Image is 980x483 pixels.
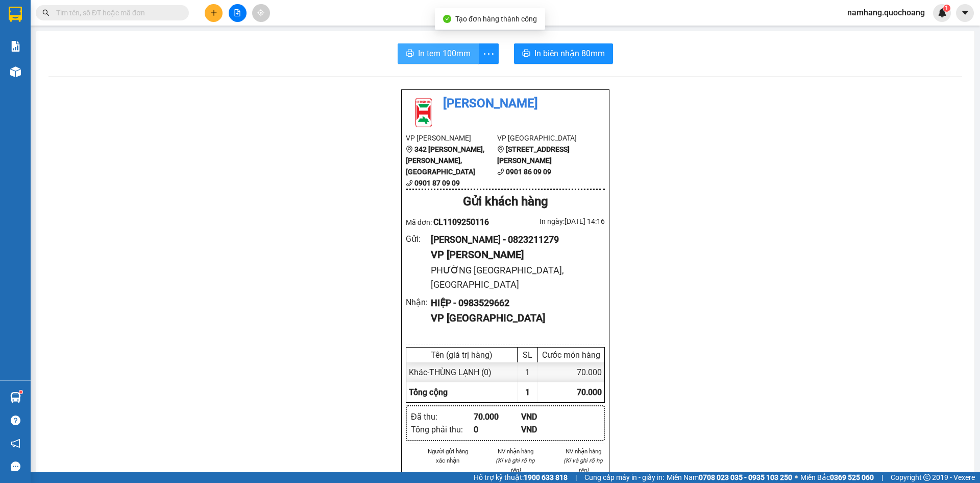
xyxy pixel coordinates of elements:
span: | [575,472,577,483]
div: Tổng phải thu : [411,423,474,436]
span: In tem 100mm [418,47,471,60]
div: Tên (giá trị hàng) [409,350,514,360]
span: environment [406,146,413,153]
strong: 0708 023 035 - 0935 103 250 [699,473,792,481]
span: Cung cấp máy in - giấy in: [584,472,664,483]
span: aim [257,9,264,16]
img: logo.jpg [406,94,442,130]
span: ⚪️ [795,475,798,479]
div: Gửi : [406,233,431,245]
span: In biên nhận 80mm [534,47,605,60]
div: Cước món hàng [541,350,602,360]
span: plus [210,9,217,16]
span: Miền Nam [667,472,792,483]
sup: 1 [943,5,950,12]
button: printerIn tem 100mm [398,43,479,64]
div: Gửi khách hàng [406,192,605,212]
span: file-add [234,9,241,16]
li: [PERSON_NAME] [406,94,605,113]
div: Nhận : [406,296,431,309]
div: Mã đơn: [406,216,505,228]
b: 0901 87 09 09 [414,179,460,187]
span: copyright [923,474,930,481]
li: NV nhận hàng [561,447,605,456]
span: notification [11,439,20,448]
div: VP [GEOGRAPHIC_DATA] [431,310,597,326]
img: logo-vxr [9,7,22,22]
span: CL1109250116 [433,217,489,227]
li: Người gửi hàng xác nhận [426,447,470,465]
img: warehouse-icon [10,392,21,403]
span: question-circle [11,416,20,425]
div: [PERSON_NAME] - 0823211279 [431,233,597,247]
span: message [11,462,20,471]
div: 70.000 [538,362,604,382]
div: PHƯỜNG [GEOGRAPHIC_DATA], [GEOGRAPHIC_DATA] [431,263,597,292]
div: HIỆP - 0983529662 [431,296,597,310]
li: VP [PERSON_NAME] [406,132,497,144]
span: | [881,472,883,483]
strong: 1900 633 818 [524,473,568,481]
div: VND [521,410,569,423]
div: 0 [474,423,521,436]
span: caret-down [961,8,970,17]
span: 1 [945,5,948,12]
span: search [42,9,50,16]
div: 70.000 [474,410,521,423]
span: phone [406,179,413,187]
input: Tìm tên, số ĐT hoặc mã đơn [56,7,177,18]
span: 1 [525,387,530,397]
img: icon-new-feature [938,8,947,17]
b: [STREET_ADDRESS][PERSON_NAME] [497,145,570,165]
i: (Kí và ghi rõ họ tên) [563,457,603,473]
span: 70.000 [577,387,602,397]
strong: 0369 525 060 [830,473,874,481]
span: check-circle [443,15,451,23]
button: aim [252,4,270,22]
span: namhang.quochoang [839,6,933,19]
div: VND [521,423,569,436]
span: phone [497,168,504,175]
span: Hỗ trợ kỹ thuật: [474,472,568,483]
span: more [479,48,498,60]
span: Khác - THÙNG LẠNH (0) [409,367,492,377]
li: VP [GEOGRAPHIC_DATA] [497,132,589,144]
li: NV nhận hàng [494,447,537,456]
div: SL [520,350,535,360]
sup: 1 [19,390,22,394]
span: Tổng cộng [409,387,448,397]
span: environment [497,146,504,153]
button: more [478,43,499,64]
b: 342 [PERSON_NAME], [PERSON_NAME], [GEOGRAPHIC_DATA] [406,145,484,176]
img: solution-icon [10,41,21,52]
b: 0901 86 09 09 [506,168,551,176]
span: Tạo đơn hàng thành công [455,15,537,23]
span: printer [406,49,414,59]
div: In ngày: [DATE] 14:16 [505,216,605,227]
button: file-add [229,4,247,22]
button: printerIn biên nhận 80mm [514,43,613,64]
button: plus [205,4,223,22]
div: VP [PERSON_NAME] [431,247,597,263]
button: caret-down [956,4,974,22]
span: printer [522,49,530,59]
div: Đã thu : [411,410,474,423]
img: warehouse-icon [10,66,21,77]
div: 1 [518,362,538,382]
i: (Kí và ghi rõ họ tên) [496,457,535,473]
span: Miền Bắc [800,472,874,483]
